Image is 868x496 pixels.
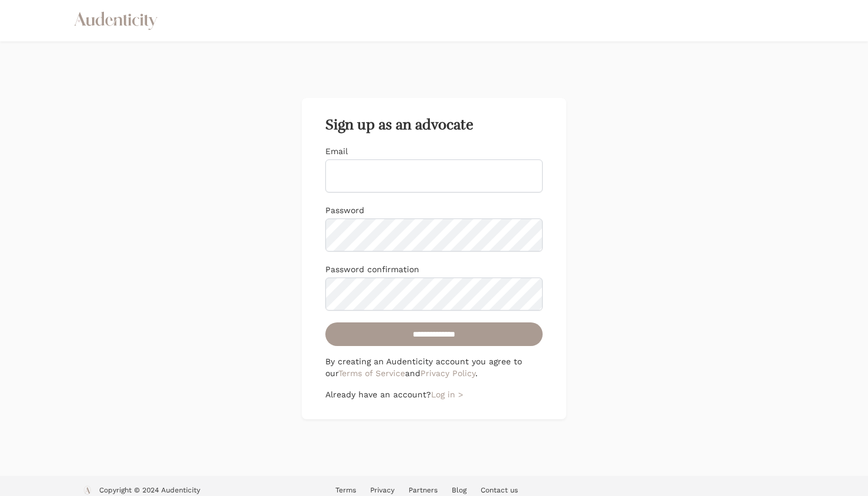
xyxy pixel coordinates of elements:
[325,146,348,156] label: Email
[431,390,463,399] a: Log in >
[420,368,475,378] a: Privacy Policy
[338,368,405,378] a: Terms of Service
[409,486,438,494] a: Partners
[325,265,419,274] label: Password confirmation
[452,486,466,494] a: Blog
[325,355,543,379] p: By creating an Audenticity account you agree to our and .
[481,486,518,494] a: Contact us
[325,117,543,133] h2: Sign up as an advocate
[335,486,356,494] a: Terms
[325,205,364,215] label: Password
[370,486,394,494] a: Privacy
[325,389,543,400] p: Already have an account?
